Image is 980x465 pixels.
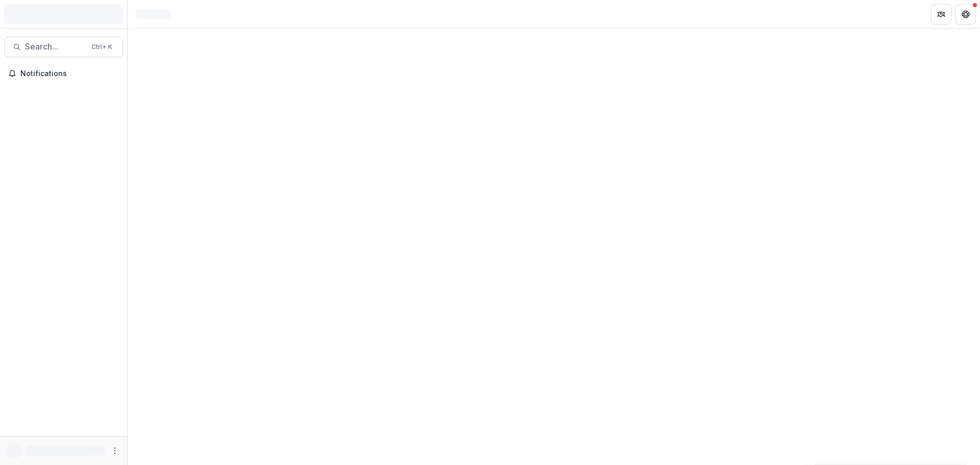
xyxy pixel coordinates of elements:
[4,65,123,82] button: Notifications
[89,41,114,53] div: Ctrl + K
[4,37,123,57] button: Search...
[955,4,976,25] button: Get Help
[20,69,119,78] span: Notifications
[931,4,951,25] button: Partners
[109,445,121,457] button: More
[132,7,175,21] nav: breadcrumb
[25,42,85,52] span: Search...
